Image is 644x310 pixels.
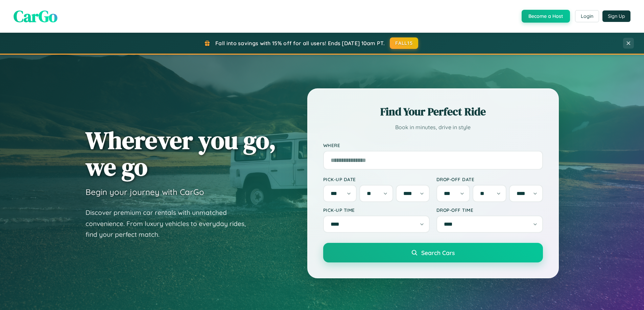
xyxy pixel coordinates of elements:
label: Pick-up Time [323,207,430,213]
button: FALL15 [390,37,418,49]
h3: Begin your journey with CarGo [86,187,204,197]
label: Pick-up Date [323,176,430,182]
p: Book in minutes, drive in style [323,122,543,132]
span: Search Cars [421,249,455,256]
button: Search Cars [323,243,543,262]
span: Fall into savings with 15% off for all users! Ends [DATE] 10am PT. [215,40,385,47]
label: Drop-off Date [436,176,543,182]
span: CarGo [14,5,57,27]
p: Discover premium car rentals with unmatched convenience. From luxury vehicles to everyday rides, ... [86,207,255,240]
h2: Find Your Perfect Ride [323,104,543,119]
button: Sign Up [602,10,630,22]
label: Drop-off Time [436,207,543,213]
label: Where [323,142,543,148]
button: Become a Host [522,10,570,23]
h1: Wherever you go, we go [86,127,276,180]
button: Login [575,10,599,22]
